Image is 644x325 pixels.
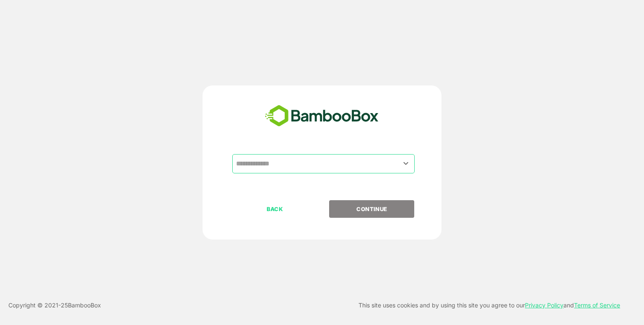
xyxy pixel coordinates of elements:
[358,300,620,310] p: This site uses cookies and by using this site you agree to our and
[232,200,317,218] button: BACK
[330,204,414,214] p: CONTINUE
[233,204,317,214] p: BACK
[525,302,563,309] a: Privacy Policy
[260,102,383,130] img: bamboobox
[574,302,620,309] a: Terms of Service
[400,158,412,169] button: Open
[8,300,101,310] p: Copyright © 2021- 25 BambooBox
[329,200,414,218] button: CONTINUE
